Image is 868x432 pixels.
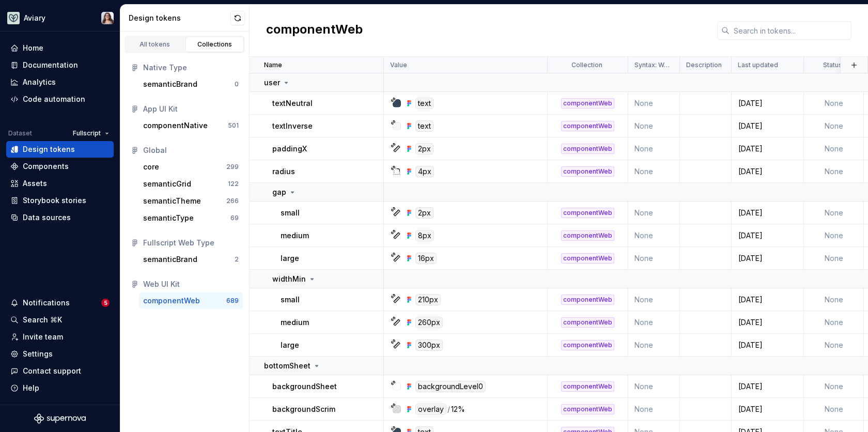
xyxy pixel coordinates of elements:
td: None [804,202,864,224]
div: text [415,120,433,132]
p: bottomSheet [264,361,311,371]
td: None [628,398,680,421]
a: Analytics [6,74,114,90]
a: Components [6,158,114,175]
button: Contact support [6,363,114,379]
button: semanticType69 [139,210,243,226]
div: componentWeb [561,166,614,177]
div: 2px [415,143,433,155]
a: Code automation [6,91,114,107]
div: componentWeb [561,144,614,154]
div: 501 [228,121,239,130]
a: Invite team [6,329,114,345]
button: Fullscript [68,126,114,141]
td: None [628,247,680,270]
a: Supernova Logo [34,413,86,424]
p: backgroundScrim [272,404,335,414]
button: semanticBrand2 [139,251,243,268]
div: Native Type [143,63,239,73]
img: Brittany Hogg [101,12,114,24]
span: 5 [101,299,110,307]
div: componentWeb [561,208,614,218]
div: componentWeb [561,230,614,241]
div: semanticBrand [143,79,197,89]
div: 260px [415,317,443,328]
a: componentNative501 [139,117,243,134]
a: semanticTheme266 [139,193,243,209]
div: [DATE] [732,98,803,109]
div: 210px [415,294,441,305]
div: 299 [226,163,239,171]
td: None [628,334,680,357]
div: Contact support [23,366,81,376]
td: None [628,311,680,334]
td: None [804,311,864,334]
a: Settings [6,346,114,362]
td: None [628,288,680,311]
div: [DATE] [732,253,803,264]
button: Search ⌘K [6,312,114,328]
div: 2px [415,207,433,219]
div: [DATE] [732,381,803,392]
a: componentWeb689 [139,292,243,309]
div: [DATE] [732,144,803,154]
div: [DATE] [732,230,803,241]
td: None [804,92,864,115]
p: Value [390,61,407,69]
div: semanticTheme [143,196,201,206]
td: None [628,202,680,224]
div: core [143,162,159,172]
p: small [281,295,300,305]
button: core299 [139,159,243,175]
button: Notifications5 [6,295,114,311]
div: Components [23,161,69,172]
div: componentWeb [143,296,200,306]
div: 122 [228,180,239,188]
p: large [281,340,299,350]
p: gap [272,187,286,197]
div: semanticBrand [143,254,197,265]
div: Design tokens [129,13,230,23]
div: / [447,404,450,415]
div: semanticType [143,213,194,223]
div: componentWeb [561,295,614,305]
button: Help [6,380,114,396]
p: textNeutral [272,98,313,109]
p: textInverse [272,121,313,131]
div: semanticGrid [143,179,191,189]
p: large [281,253,299,264]
td: None [628,160,680,183]
div: Analytics [23,77,56,87]
td: None [804,115,864,137]
td: None [804,288,864,311]
p: Name [264,61,282,69]
td: None [804,224,864,247]
td: None [628,92,680,115]
div: Help [23,383,39,393]
div: [DATE] [732,295,803,305]
td: None [804,375,864,398]
div: Home [23,43,43,53]
span: Fullscript [73,129,101,137]
button: semanticGrid122 [139,176,243,192]
div: [DATE] [732,208,803,218]
a: Design tokens [6,141,114,158]
p: medium [281,230,309,241]
div: Data sources [23,212,71,223]
div: overlay [415,404,446,415]
div: Search ⌘K [23,315,62,325]
input: Search in tokens... [730,21,851,40]
div: [DATE] [732,340,803,350]
div: 2 [235,255,239,264]
p: radius [272,166,295,177]
div: Dataset [8,129,32,137]
div: Web UI Kit [143,279,239,289]
div: 300px [415,340,443,351]
div: componentWeb [561,381,614,392]
p: small [281,208,300,218]
div: Fullscript Web Type [143,238,239,248]
div: Assets [23,178,47,189]
div: [DATE] [732,166,803,177]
